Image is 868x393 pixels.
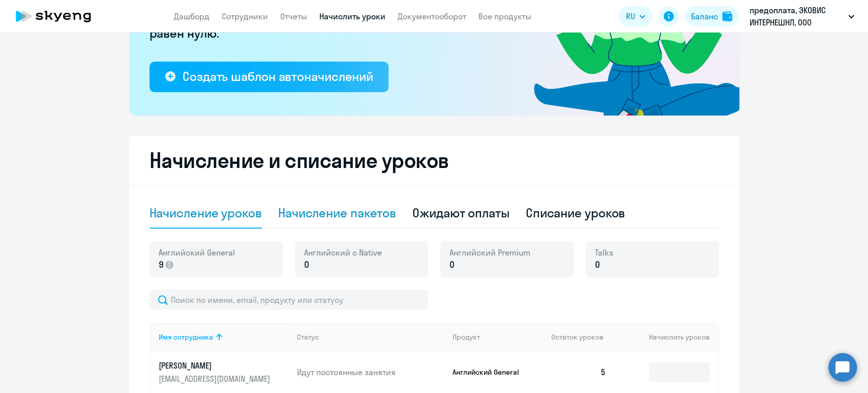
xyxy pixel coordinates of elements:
[453,368,529,377] p: Английский General
[478,11,531,21] a: Все продукты
[722,11,732,21] img: balance
[619,6,652,26] button: RU
[595,247,613,258] span: Talks
[159,332,289,342] div: Имя сотрудника
[551,332,614,342] div: Остаток уроков
[297,332,444,342] div: Статус
[159,360,273,371] p: [PERSON_NAME]
[398,11,466,21] a: Документооборот
[159,360,289,384] a: [PERSON_NAME][EMAIL_ADDRESS][DOMAIN_NAME]
[412,205,510,221] div: Ожидают оплаты
[149,205,262,221] div: Начисление уроков
[685,6,738,26] button: Балансbalance
[304,247,382,258] span: Английский с Native
[159,373,273,384] p: [EMAIL_ADDRESS][DOMAIN_NAME]
[297,332,319,342] div: Статус
[183,68,373,85] div: Создать шаблон автоначислений
[159,258,164,271] span: 9
[174,11,209,21] a: Дашборд
[595,258,600,271] span: 0
[450,258,455,271] span: 0
[453,332,480,342] div: Продукт
[626,10,635,22] span: RU
[691,10,718,22] div: Баланс
[159,332,213,342] div: Имя сотрудника
[453,332,543,342] div: Продукт
[526,205,625,221] div: Списание уроков
[149,290,428,310] input: Поиск по имени, email, продукту или статусу
[278,205,396,221] div: Начисление пакетов
[614,323,717,351] th: Начислить уроков
[149,62,388,92] button: Создать шаблон автоначислений
[750,4,844,29] p: предоплата, ЭКОВИС ИНТЕРНЕШНЛ, ООО
[304,258,309,271] span: 0
[159,247,235,258] span: Английский General
[744,4,859,29] button: предоплата, ЭКОВИС ИНТЕРНЕШНЛ, ООО
[149,148,719,173] h2: Начисление и списание уроков
[280,11,307,21] a: Отчеты
[319,11,385,21] a: Начислить уроки
[450,247,530,258] span: Английский Premium
[551,332,604,342] span: Остаток уроков
[222,11,268,21] a: Сотрудники
[297,367,444,378] p: Идут постоянные занятия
